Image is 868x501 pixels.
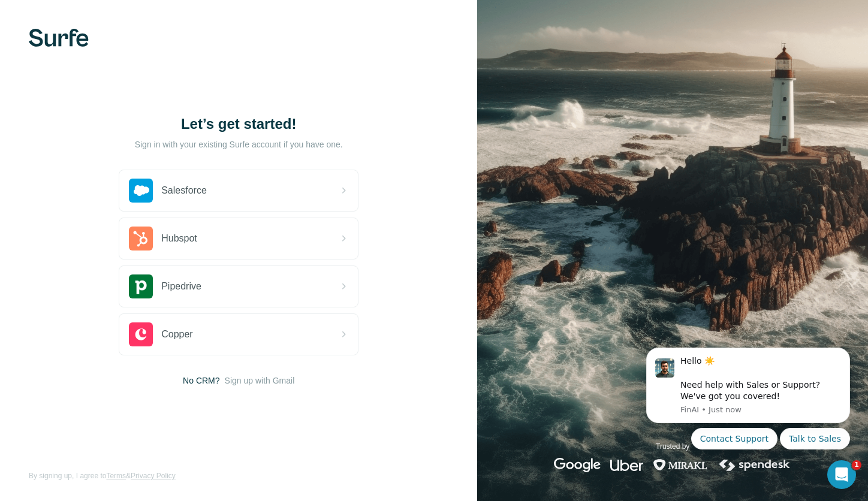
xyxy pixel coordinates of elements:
img: uber's logo [610,458,643,472]
span: Hubspot [161,231,197,246]
a: Privacy Policy [131,472,176,480]
span: No CRM? [183,375,219,387]
span: By signing up, I agree to & [29,470,176,481]
span: Copper [161,327,192,342]
h1: Let’s get started! [119,114,358,134]
iframe: Intercom notifications message [628,333,868,495]
iframe: Intercom live chat [827,460,856,489]
img: salesforce's logo [129,179,153,203]
img: google's logo [554,458,601,472]
img: hubspot's logo [129,227,153,251]
span: 1 [852,460,861,470]
span: Pipedrive [161,279,201,294]
img: pipedrive's logo [129,274,153,298]
a: Terms [106,472,126,480]
button: Sign up with Gmail [225,375,295,387]
p: Sign in with your existing Surfe account if you have one. [135,138,343,150]
span: Salesforce [161,183,207,198]
img: Surfe's logo [29,29,89,47]
img: copper's logo [129,322,153,346]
